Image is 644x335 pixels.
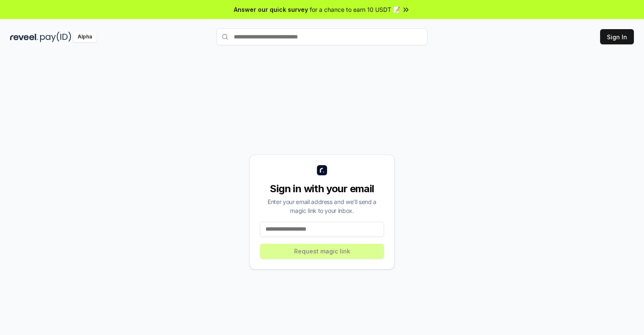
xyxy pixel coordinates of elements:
[600,29,634,44] button: Sign In
[10,32,38,42] img: reveel_dark
[260,197,384,215] div: Enter your email address and we’ll send a magic link to your inbox.
[73,32,97,42] div: Alpha
[317,165,327,175] img: logo_small
[310,5,400,14] span: for a chance to earn 10 USDT 📝
[234,5,308,14] span: Answer our quick survey
[260,182,384,196] div: Sign in with your email
[40,32,71,42] img: pay_id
